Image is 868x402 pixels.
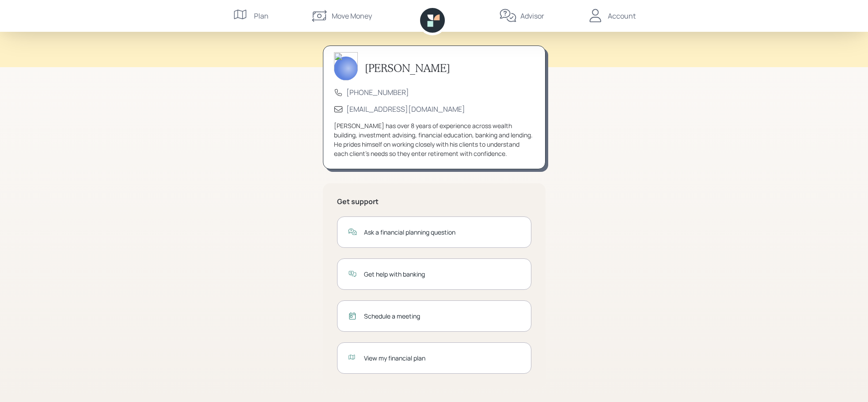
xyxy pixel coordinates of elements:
img: james-distasi-headshot.png [334,52,358,80]
div: View my financial plan [364,353,520,363]
div: Schedule a meeting [364,311,520,321]
div: Account [608,11,636,21]
div: Get help with banking [364,269,520,279]
h3: [PERSON_NAME] [365,62,450,75]
div: Plan [254,11,269,21]
div: Ask a financial planning question [364,228,520,237]
a: [EMAIL_ADDRESS][DOMAIN_NAME] [346,104,465,114]
h5: Get support [337,197,531,206]
div: Move Money [332,11,372,21]
div: [PERSON_NAME] has over 8 years of experience across wealth building, investment advising, financi... [334,121,534,158]
div: Advisor [520,11,544,21]
a: [PHONE_NUMBER] [346,87,409,97]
